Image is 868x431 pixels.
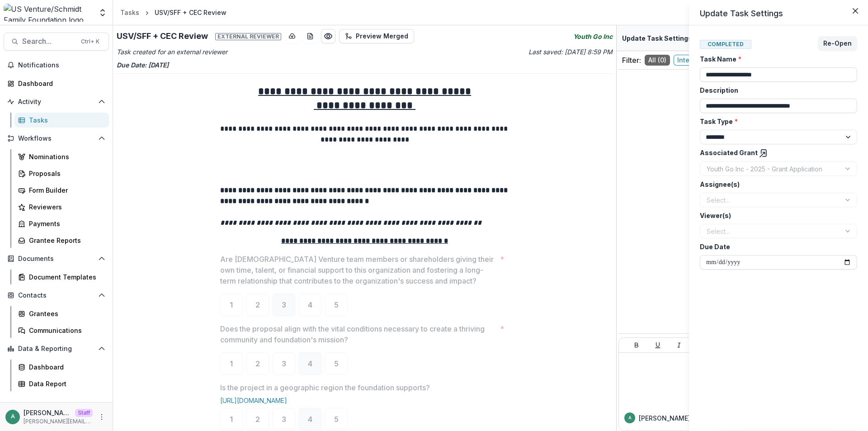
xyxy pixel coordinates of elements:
[818,36,857,51] button: Re-Open
[700,40,751,49] span: Completed
[700,148,852,158] label: Associated Grant
[700,242,852,251] label: Due Date
[700,54,852,64] label: Task Name
[848,4,863,18] button: Close
[700,180,852,189] label: Assignee(s)
[700,117,852,126] label: Task Type
[700,85,852,95] label: Description
[700,211,852,220] label: Viewer(s)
